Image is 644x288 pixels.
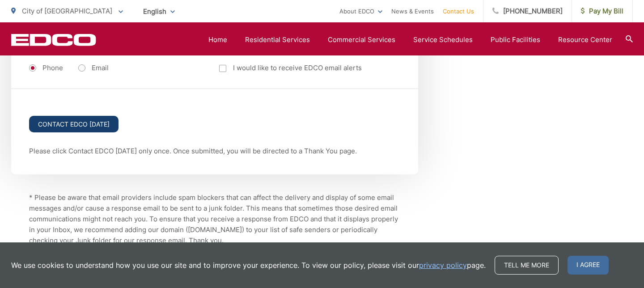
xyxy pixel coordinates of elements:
[419,260,467,271] a: privacy policy
[219,63,362,73] label: I would like to receive EDCO email alerts
[443,6,474,17] a: Contact Us
[339,6,382,17] a: About EDCO
[328,34,395,45] a: Commercial Services
[581,6,623,17] span: Pay My Bill
[29,116,119,132] input: Contact EDCO [DATE]
[245,34,310,45] a: Residential Services
[11,34,96,46] a: EDCD logo. Return to the homepage.
[558,34,612,45] a: Resource Center
[208,34,227,45] a: Home
[391,6,434,17] a: News & Events
[413,34,473,45] a: Service Schedules
[22,7,112,15] span: City of [GEOGRAPHIC_DATA]
[136,4,182,19] span: English
[491,34,540,45] a: Public Facilities
[495,256,559,275] a: Tell me more
[568,256,609,275] span: I agree
[29,192,400,246] p: * Please be aware that email providers include spam blockers that can affect the delivery and dis...
[78,64,109,72] label: Email
[11,260,486,271] p: We use cookies to understand how you use our site and to improve your experience. To view our pol...
[29,64,63,72] label: Phone
[29,146,400,157] p: Please click Contact EDCO [DATE] only once. Once submitted, you will be directed to a Thank You p...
